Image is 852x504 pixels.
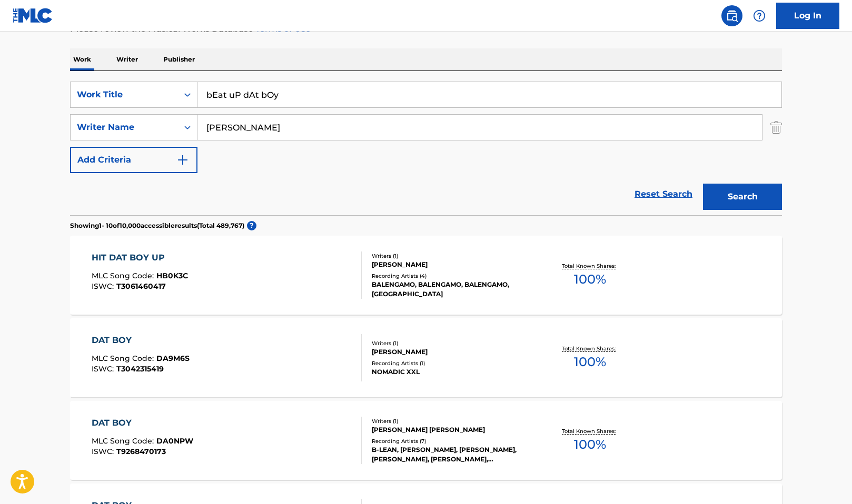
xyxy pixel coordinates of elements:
[629,183,698,206] a: Reset Search
[70,48,94,70] p: Work
[92,447,116,456] span: ISWC :
[156,436,193,446] span: DA0NPW
[176,154,189,166] img: 9d2ae6d4665cec9f34b9.svg
[116,281,166,291] span: T3061460417
[116,447,166,456] span: T9268470173
[372,367,531,377] div: NOMADIC XXL
[574,435,606,454] span: 100 %
[726,9,738,22] img: search
[70,82,782,215] form: Search Form
[77,88,172,101] div: Work Title
[574,270,606,289] span: 100 %
[92,364,116,374] span: ISWC :
[92,436,156,446] span: MLC Song Code :
[70,147,197,173] button: Add Criteria
[70,318,782,397] a: DAT BOYMLC Song Code:DA9M6SISWC:T3042315419Writers (1)[PERSON_NAME]Recording Artists (1)NOMADIC X...
[372,252,531,260] div: Writers ( 1 )
[92,417,193,429] div: DAT BOY
[92,251,188,264] div: HIT DAT BOY UP
[113,48,141,70] p: Writer
[372,437,531,445] div: Recording Artists ( 7 )
[372,445,531,464] div: B-LEAN, [PERSON_NAME], [PERSON_NAME], [PERSON_NAME], [PERSON_NAME], [PERSON_NAME]
[574,352,606,371] span: 100 %
[562,262,618,270] p: Total Known Shares:
[116,364,164,374] span: T3042315419
[92,334,190,347] div: DAT BOY
[70,221,244,230] p: Showing 1 - 10 of 10,000 accessible results (Total 489,767 )
[372,347,531,357] div: [PERSON_NAME]
[562,345,618,352] p: Total Known Shares:
[92,354,156,363] span: MLC Song Code :
[247,221,256,230] span: ?
[92,281,116,291] span: ISWC :
[156,354,190,363] span: DA9M6S
[562,427,618,435] p: Total Known Shares:
[372,425,531,435] div: [PERSON_NAME] [PERSON_NAME]
[92,271,156,280] span: MLC Song Code :
[372,260,531,269] div: [PERSON_NAME]
[372,339,531,347] div: Writers ( 1 )
[160,48,198,70] p: Publisher
[703,184,782,210] button: Search
[156,271,188,280] span: HB0K3C
[753,9,766,22] img: help
[77,121,172,134] div: Writer Name
[776,3,839,29] a: Log In
[372,280,531,299] div: BALENGAMO, BALENGAMO, BALENGAMO, [GEOGRAPHIC_DATA]
[70,401,782,480] a: DAT BOYMLC Song Code:DA0NPWISWC:T9268470173Writers (1)[PERSON_NAME] [PERSON_NAME]Recording Artist...
[372,272,531,280] div: Recording Artists ( 4 )
[770,114,782,140] img: Delete Criterion
[13,8,53,23] img: MLC Logo
[749,5,770,26] div: Help
[372,417,531,425] div: Writers ( 1 )
[70,236,782,315] a: HIT DAT BOY UPMLC Song Code:HB0K3CISWC:T3061460417Writers (1)[PERSON_NAME]Recording Artists (4)BA...
[372,359,531,367] div: Recording Artists ( 1 )
[721,5,742,26] a: Public Search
